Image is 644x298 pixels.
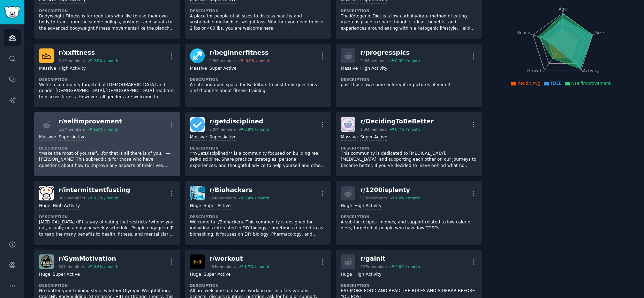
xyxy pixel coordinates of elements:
div: r/ 1200isplenty [360,186,420,194]
dt: Description [190,77,326,82]
div: Huge [341,272,352,278]
dt: Description [39,214,175,219]
img: beginnerfitness [190,48,205,63]
a: xxfitnessr/xxfitness3.1Mmembers0.0% / monthMassiveHigh ActivityDescriptionWe're a community targe... [34,44,180,107]
div: 2.0M members [210,127,236,132]
a: DecidingToBeBetterr/DecidingToBeBetter1.3Mmembers0.4% / monthMassiveSuper ActiveDescriptionThis c... [336,112,482,176]
div: r/ getdisciplined [210,117,269,126]
div: r/ Biohackers [210,186,269,194]
div: Massive [190,134,207,141]
div: 3.1M members [59,58,85,63]
div: r/ intermittentfasting [59,186,130,194]
div: Super Active [360,134,387,141]
img: DecidingToBeBetter [341,117,355,132]
dt: Description [39,8,175,13]
span: Reddit Avg [517,81,540,86]
dt: Description [341,77,477,82]
div: r/ workout [210,254,269,263]
div: 1.6 % / month [93,127,118,132]
img: getdisciplined [190,117,205,132]
div: r/ progresspics [360,48,420,57]
div: High Activity [354,203,381,209]
img: Biohackers [190,186,205,200]
dt: Description [190,214,326,219]
a: r/selfimprovement2.3Mmembers1.6% / monthMassiveSuper ActiveDescription“Make the most of yourself.... [34,112,180,176]
div: Super Active [204,272,231,278]
p: A safe and open space for Redditors to post their questions and thoughts about fitness training. [190,82,326,94]
div: Massive [341,66,358,72]
a: r/progresspics2.4Mmembers0.0% / monthMassiveHigh ActivityDescriptionpost those awesome before/aft... [336,44,482,107]
a: Biohackersr/Biohackers624kmembers3.4% / monthHugeSuper ActiveDescriptionWelcome to r/Biohackers. ... [185,181,331,245]
dt: Description [190,283,326,288]
a: intermittentfastingr/intermittentfasting963kmembers0.2% / monthHugeHigh ActivityDescription[MEDIC... [34,181,180,245]
img: intermittentfasting [39,186,54,200]
p: A place for people of all sizes to discuss healthy and sustainable methods of weight loss. Whethe... [190,13,326,32]
div: Super Active [53,272,80,278]
div: 484k members [210,264,236,269]
tspan: Age [559,7,567,12]
dt: Description [341,146,477,151]
div: 3.4 % / month [244,196,269,200]
div: Massive [341,134,358,141]
div: 0.0 % / month [395,264,420,269]
div: 0.0 % / month [93,58,118,63]
p: Bodyweight Fitness is for redditors who like to use their own body to train, from the simple pull... [39,13,175,32]
div: Huge [341,203,352,209]
div: -0.0 % / month [244,58,271,63]
div: r/ DecidingToBeBetter [360,117,434,126]
div: Huge [39,272,50,278]
div: Huge [39,203,50,209]
div: High Activity [53,203,80,209]
p: Welcome to r/Biohackers. This community is designed for individuals interested in DIY biology, so... [190,219,326,238]
img: workout [190,254,205,269]
p: We're a community targeted at [DEMOGRAPHIC_DATA] and gender [DEMOGRAPHIC_DATA]/[DEMOGRAPHIC_DATA]... [39,82,175,100]
div: High Activity [360,66,387,72]
div: 2.3M members [59,127,85,132]
div: 0.8 % / month [244,127,269,132]
div: 1.7 % / month [244,264,269,269]
tspan: Activity [583,68,599,73]
dt: Description [39,77,175,82]
div: r/ GymMotivation [59,254,118,263]
p: The Ketogenic Diet is a low carbohydrate method of eating. /r/keto is place to share thoughts, id... [341,13,477,32]
div: 467k members [360,264,387,269]
div: Massive [190,66,207,72]
p: post those awesome before/after pictures of yours! [341,82,477,88]
tspan: Size [595,30,604,35]
tspan: Reach [517,30,530,35]
div: High Activity [59,66,86,72]
dt: Description [341,214,477,219]
div: r/ gainit [360,254,420,263]
dt: Description [190,146,326,151]
div: Super Active [210,66,237,72]
div: Massive [39,134,56,141]
div: Huge [190,272,201,278]
div: 573k members [360,196,387,200]
a: r/1200isplenty573kmembers1.0% / monthHugeHigh ActivityDescriptionA sub for recipes, memes, and su... [336,181,482,245]
p: [MEDICAL_DATA] (IF) is way of eating that restricts *when* you eat, usually on a daily or weekly ... [39,219,175,238]
div: Super Active [204,203,231,209]
div: 0.2 % / month [93,196,118,200]
a: beginnerfitnessr/beginnerfitness2.9Mmembers-0.0% / monthMassiveSuper ActiveDescriptionA safe and ... [185,44,331,107]
p: This community is dedicated to [MEDICAL_DATA], [MEDICAL_DATA], and supporting each other on our j... [341,151,477,169]
dt: Description [39,283,175,288]
dt: Description [341,283,477,288]
div: High Activity [354,272,381,278]
div: 1.0 % / month [395,196,420,200]
div: 2.9M members [210,58,236,63]
div: Super Active [59,134,86,141]
div: r/ selfimprovement [59,117,122,126]
div: 2.4M members [360,58,387,63]
div: 501k members [59,264,85,269]
p: A sub for recipes, memes, and support related to low-calorie diets, targeted at people who have l... [341,219,477,231]
div: Super Active [210,134,237,141]
div: 963k members [59,196,85,200]
p: **r/GetDisciplined** is a community focused on building real self-discipline. Share practical str... [190,151,326,169]
div: Huge [190,203,201,209]
div: r/ xxfitness [59,48,118,57]
p: “Make the most of yourself....for that is all there is of you.” ― [PERSON_NAME] This subreddit is... [39,151,175,169]
div: 1.3M members [360,127,387,132]
dt: Description [39,146,175,151]
div: Massive [39,66,56,72]
span: TDEE [550,81,561,86]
